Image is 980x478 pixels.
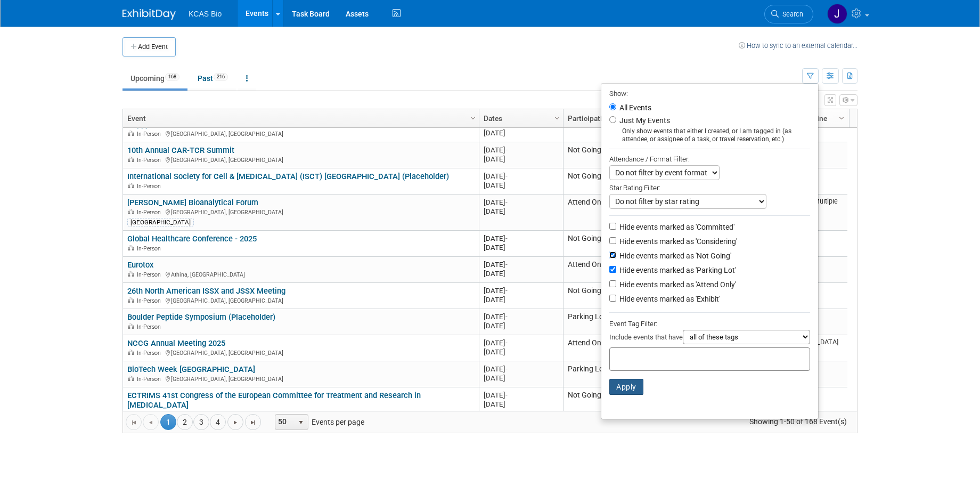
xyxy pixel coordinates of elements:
[137,245,164,252] span: In-Person
[468,109,479,125] a: Column Settings
[123,37,176,56] button: Add Event
[837,114,846,123] span: Column Settings
[484,243,558,252] div: [DATE]
[127,109,472,127] a: Event
[137,183,164,190] span: In-Person
[609,86,810,100] div: Show:
[127,172,449,181] a: International Society for Cell & [MEDICAL_DATA] (ISCT) [GEOGRAPHIC_DATA] (Placeholder)
[128,183,134,188] img: In-Person Event
[484,269,558,278] div: [DATE]
[128,350,134,355] img: In-Person Event
[484,391,558,400] div: [DATE]
[249,418,257,427] span: Go to the last page
[617,104,651,111] label: All Events
[127,296,474,305] div: [GEOGRAPHIC_DATA], [GEOGRAPHIC_DATA]
[127,129,474,138] div: [GEOGRAPHIC_DATA], [GEOGRAPHIC_DATA]
[563,361,642,387] td: Parking Lot
[123,68,187,88] a: Upcoming168
[617,279,736,290] label: Hide events marked as 'Attend Only'
[563,195,642,231] td: Attend Only
[484,234,558,243] div: [DATE]
[740,414,857,429] span: Showing 1-50 of 168 Event(s)
[210,414,226,430] a: 4
[143,414,159,430] a: Go to the previous page
[609,153,810,165] div: Attendance / Format Filter:
[127,218,194,226] div: [GEOGRAPHIC_DATA]
[609,127,810,143] div: Only show events that either I created, or I am tagged in (as attendee, or assignee of a task, or...
[617,115,670,126] label: Just My Events
[262,414,375,430] span: Events per page
[128,271,134,277] img: In-Person Event
[177,414,193,430] a: 2
[563,283,642,309] td: Not Going
[127,234,257,244] a: Global Healthcare Conference - 2025
[127,364,255,374] a: BioTech Week [GEOGRAPHIC_DATA]
[484,145,558,155] div: [DATE]
[827,4,847,24] img: Jason Hannah
[469,114,477,123] span: Column Settings
[484,155,558,164] div: [DATE]
[137,323,164,330] span: In-Person
[484,321,558,330] div: [DATE]
[127,207,474,216] div: [GEOGRAPHIC_DATA], [GEOGRAPHIC_DATA]
[127,348,474,357] div: [GEOGRAPHIC_DATA], [GEOGRAPHIC_DATA]
[505,172,508,180] span: -
[779,10,803,18] span: Search
[505,287,508,295] span: -
[563,309,642,335] td: Parking Lot
[127,286,285,296] a: 26th North American ISSX and JSSX Meeting
[505,261,508,269] span: -
[127,374,474,383] div: [GEOGRAPHIC_DATA], [GEOGRAPHIC_DATA]
[484,286,558,295] div: [DATE]
[484,128,558,137] div: [DATE]
[128,245,134,250] img: In-Person Event
[128,209,134,214] img: In-Person Event
[128,323,134,329] img: In-Person Event
[609,330,810,347] div: Include events that have
[484,374,558,383] div: [DATE]
[553,114,561,123] span: Column Settings
[128,297,134,303] img: In-Person Event
[563,116,642,142] td: Not Going
[160,414,176,430] span: 1
[505,339,508,347] span: -
[617,222,734,232] label: Hide events marked as 'Committed'
[484,338,558,347] div: [DATE]
[505,234,508,242] span: -
[128,131,134,136] img: In-Person Event
[609,379,643,395] button: Apply
[836,109,848,125] a: Column Settings
[568,109,635,127] a: Participation
[297,418,305,427] span: select
[617,294,720,304] label: Hide events marked as 'Exhibit'
[484,364,558,374] div: [DATE]
[127,145,234,155] a: 10th Annual CAR-TCR Summit
[127,260,153,270] a: Eurotox
[127,198,258,207] a: [PERSON_NAME] Bioanalytical Forum
[214,73,228,81] span: 216
[484,400,558,409] div: [DATE]
[123,9,176,20] img: ExhibitDay
[127,338,225,348] a: NCCG Annual Meeting 2025
[617,236,737,247] label: Hide events marked as 'Considering'
[127,391,421,410] a: ECTRIMS 41st Congress of the European Committee for Treatment and Research in [MEDICAL_DATA]
[484,312,558,321] div: [DATE]
[127,270,474,279] div: Athina, [GEOGRAPHIC_DATA]
[128,157,134,162] img: In-Person Event
[505,365,508,373] span: -
[126,414,142,430] a: Go to the first page
[563,231,642,257] td: Not Going
[617,265,736,276] label: Hide events marked as 'Parking Lot'
[127,119,254,129] a: Happy Hour in [GEOGRAPHIC_DATA]
[275,415,293,430] span: 50
[193,414,209,430] a: 3
[609,318,810,330] div: Event Tag Filter:
[484,207,558,216] div: [DATE]
[227,414,243,430] a: Go to the next page
[484,347,558,357] div: [DATE]
[165,73,179,81] span: 168
[563,335,642,361] td: Attend Only
[146,418,155,427] span: Go to the previous page
[505,146,508,154] span: -
[563,168,642,195] td: Not Going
